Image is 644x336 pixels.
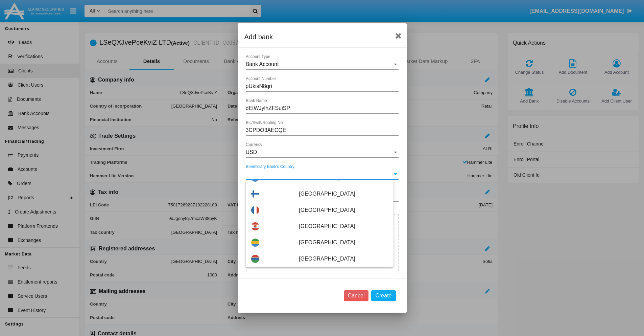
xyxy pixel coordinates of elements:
button: Cancel [344,290,369,301]
div: Add bank [244,31,400,42]
span: USD [246,149,257,155]
span: [GEOGRAPHIC_DATA] [299,202,388,218]
span: Bank Account [246,61,279,67]
span: [GEOGRAPHIC_DATA] [299,251,388,267]
span: [GEOGRAPHIC_DATA] [299,234,388,251]
button: Create [371,290,396,301]
span: [GEOGRAPHIC_DATA] [299,218,388,234]
span: [GEOGRAPHIC_DATA] [299,186,388,202]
